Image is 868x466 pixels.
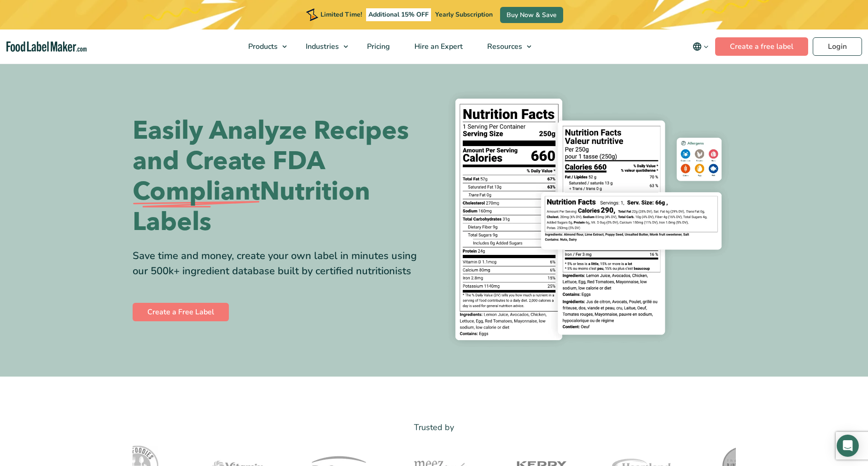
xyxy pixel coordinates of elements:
[500,7,563,23] a: Buy Now & Save
[133,248,427,279] div: Save time and money, create your own label in minutes using our 500k+ ingredient database built b...
[245,41,279,52] span: Products
[475,29,536,64] a: Resources
[133,177,260,207] span: Compliant
[837,435,859,457] div: Open Intercom Messenger
[435,10,493,19] span: Yearly Subscription
[236,29,291,64] a: Products
[813,37,862,56] a: Login
[366,8,431,21] span: Additional 15% OFF
[715,37,808,56] a: Create a free label
[364,41,391,52] span: Pricing
[484,41,523,52] span: Resources
[355,29,400,64] a: Pricing
[303,41,340,52] span: Industries
[412,41,464,52] span: Hire an Expert
[133,303,229,321] a: Create a Free Label
[133,116,427,237] h1: Easily Analyze Recipes and Create FDA Nutrition Labels
[320,10,362,19] span: Limited Time!
[133,421,736,434] p: Trusted by
[402,29,473,64] a: Hire an Expert
[294,29,353,64] a: Industries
